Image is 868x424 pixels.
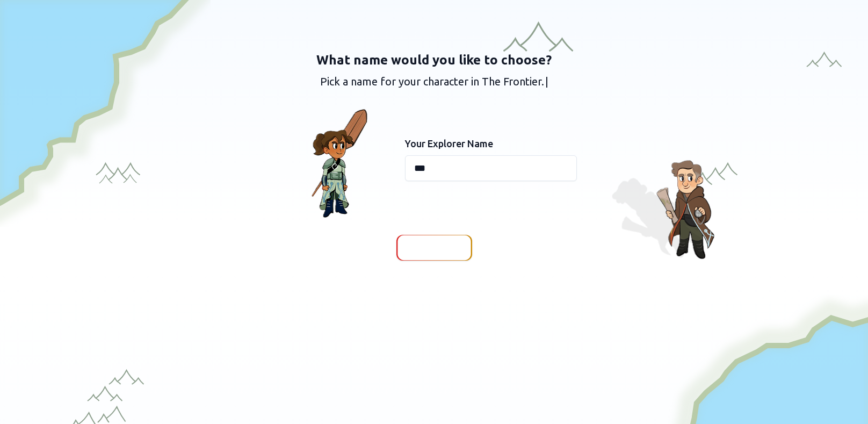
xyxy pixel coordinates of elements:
span: | [545,75,548,88]
label: Your Explorer Name [405,136,577,151]
img: Character [296,109,383,217]
h2: What name would you like to choose? [254,52,614,69]
button: Continue [396,235,472,261]
p: Pick a name for your character in The Frontier. [254,73,614,91]
span: Continue [414,240,455,255]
